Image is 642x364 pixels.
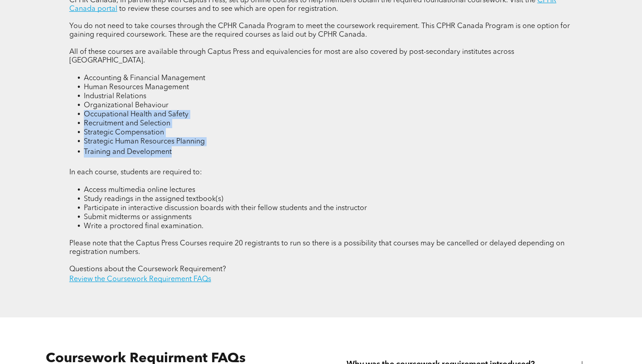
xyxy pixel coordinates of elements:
[84,205,367,212] span: Participate in interactive discussion boards with their fellow students and the instructor
[69,48,514,64] span: All of these courses are available through Captus Press and equivalencies for most are also cover...
[84,129,164,136] span: Strategic Compensation
[84,187,195,194] span: Access multimedia online lectures
[84,111,188,118] span: Occupational Health and Safety
[84,148,172,156] span: Training and Development
[84,84,189,91] span: Human Resources Management
[69,276,211,283] a: Review the Coursework Requirement FAQs
[69,169,202,176] span: In each course, students are required to:
[84,196,223,203] span: Study readings in the assigned textbook(s)
[84,214,192,221] span: Submit midterms or assignments
[69,240,565,256] span: Please note that the Captus Press Courses require 20 registrants to run so there is a possibility...
[119,5,338,13] span: to review these courses and to see which are open for registration.
[84,120,170,127] span: Recruitment and Selection
[69,266,226,273] span: Questions about the Coursework Requirement?
[69,23,570,38] span: You do not need to take courses through the CPHR Canada Program to meet the coursework requiremen...
[84,75,205,82] span: Accounting & Financial Management
[84,93,146,100] span: Industrial Relations
[84,102,169,109] span: Organizational Behaviour
[84,223,203,230] span: Write a proctored final examination.
[84,138,205,145] span: Strategic Human Resources Planning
